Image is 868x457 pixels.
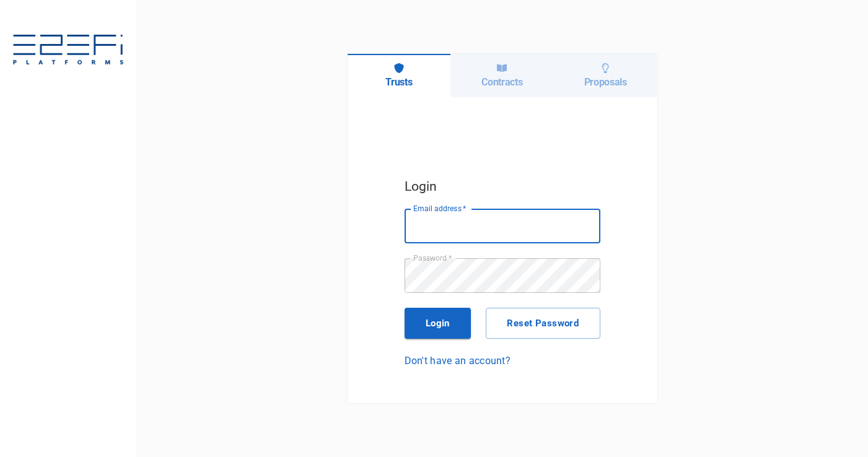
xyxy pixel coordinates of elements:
a: Don't have an account? [405,354,600,368]
label: Email address [413,203,467,214]
h6: Proposals [584,76,627,88]
h6: Trusts [385,76,412,88]
button: Login [405,308,471,339]
label: Password [413,253,452,263]
img: E2EFiPLATFORMS-7f06cbf9.svg [12,35,124,67]
h6: Contracts [481,76,522,88]
h5: Login [405,176,600,197]
button: Reset Password [486,308,600,339]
